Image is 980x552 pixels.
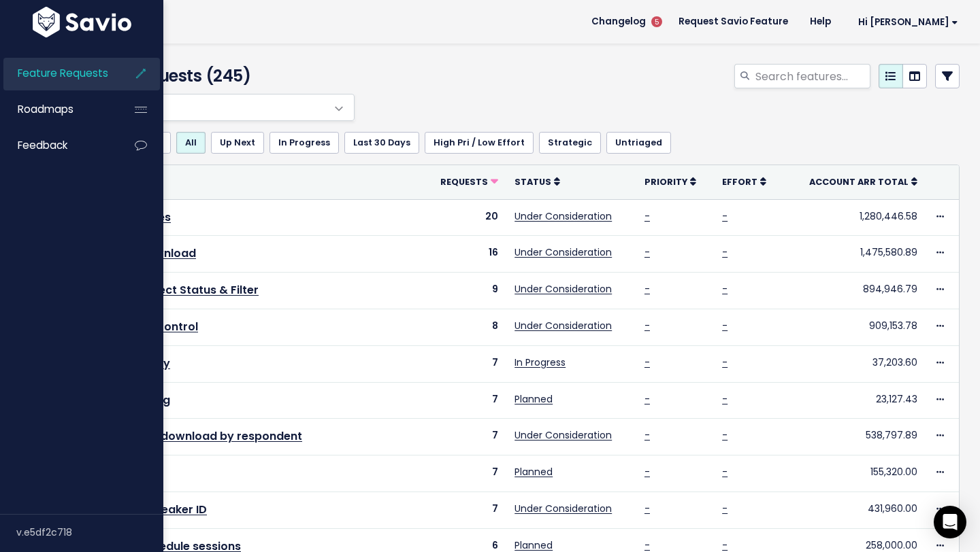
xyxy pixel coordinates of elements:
[783,273,926,309] td: 894,946.79
[722,538,728,552] a: -
[783,236,926,273] td: 1,475,580.89
[722,356,728,369] a: -
[514,392,553,406] a: Planned
[422,491,507,528] td: 7
[668,12,799,32] a: Request Savio Feature
[858,17,958,27] span: Hi [PERSON_NAME]
[644,282,650,296] a: -
[754,64,870,88] input: Search features...
[783,199,926,236] td: 1,280,446.58
[783,345,926,382] td: 37,203.60
[422,236,507,273] td: 16
[809,176,909,188] span: Account ARR Total
[934,506,966,538] div: Open Intercom Messenger
[62,132,960,154] ul: Filter feature requests
[783,419,926,455] td: 538,797.89
[722,502,728,515] a: -
[783,382,926,419] td: 23,127.43
[644,175,696,188] a: Priority
[591,17,646,27] span: Changelog
[514,538,553,552] a: Planned
[644,319,650,332] a: -
[783,491,926,528] td: 431,960.00
[722,209,728,223] a: -
[62,94,355,121] span: Everything
[514,502,612,515] a: Under Consideration
[606,132,671,154] a: Untriaged
[722,319,728,332] a: -
[514,209,612,223] a: Under Consideration
[3,58,113,89] a: Feature Requests
[422,455,507,492] td: 7
[644,428,650,442] a: -
[62,64,348,88] h4: Feature Requests (245)
[18,66,108,80] span: Feature Requests
[644,465,650,479] a: -
[3,94,113,125] a: Roadmaps
[644,502,650,515] a: -
[783,309,926,345] td: 909,153.78
[211,132,264,154] a: Up Next
[514,428,612,442] a: Under Consideration
[422,419,507,455] td: 7
[344,132,419,154] a: Last 30 Days
[176,132,206,154] a: All
[644,176,687,188] span: Priority
[514,282,612,296] a: Under Consideration
[722,392,728,406] a: -
[514,319,612,332] a: Under Consideration
[422,273,507,309] td: 9
[644,538,650,552] a: -
[842,12,969,33] a: Hi [PERSON_NAME]
[644,356,650,369] a: -
[783,455,926,492] td: 155,320.00
[18,102,73,116] span: Roadmaps
[809,175,917,188] a: Account ARR Total
[71,428,302,444] a: Excel transcript download by respondent
[722,175,766,188] a: Effort
[514,176,551,188] span: Status
[63,94,327,120] span: Everything
[722,465,728,479] a: -
[539,132,601,154] a: Strategic
[18,138,67,152] span: Feedback
[71,282,259,298] a: Dashboard Project Status & Filter
[651,16,662,27] span: 5
[422,199,507,236] td: 20
[644,245,650,259] a: -
[514,245,612,259] a: Under Consideration
[3,130,113,161] a: Feedback
[514,465,553,479] a: Planned
[722,282,728,296] a: -
[722,245,728,259] a: -
[422,345,507,382] td: 7
[440,175,498,188] a: Requests
[644,209,650,223] a: -
[422,309,507,345] td: 8
[425,132,534,154] a: High Pri / Low Effort
[514,356,566,369] a: In Progress
[722,428,728,442] a: -
[422,382,507,419] td: 7
[269,132,339,154] a: In Progress
[722,176,757,188] span: Effort
[29,7,135,37] img: logo-white.9d6f32f41409.svg
[440,176,488,188] span: Requests
[514,175,560,188] a: Status
[16,515,163,550] div: v.e5df2c718
[799,12,842,32] a: Help
[644,392,650,406] a: -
